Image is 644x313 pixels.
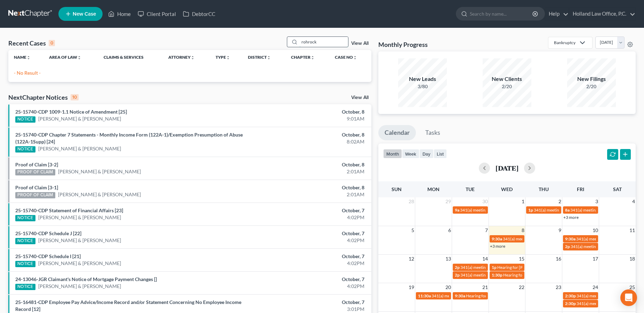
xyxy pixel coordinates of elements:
[554,40,575,46] div: Bankruptcy
[253,168,364,175] div: 2:01AM
[565,301,576,306] span: 2:30p
[592,255,599,263] span: 17
[419,125,446,140] a: Tasks
[445,283,452,291] span: 20
[503,272,594,278] span: Hearing for [PERSON_NAME] & [PERSON_NAME]
[592,283,599,291] span: 24
[432,293,499,298] span: 341(a) meeting for [PERSON_NAME]
[484,226,489,234] span: 7
[482,197,489,206] span: 30
[470,7,533,20] input: Search by name...
[73,11,96,17] span: New Case
[253,283,364,290] div: 4:02PM
[631,197,636,206] span: 4
[14,69,366,76] p: - No Result -
[77,56,81,60] i: unfold_more
[253,306,364,313] div: 3:01PM
[15,261,35,267] div: NOTICE
[577,186,584,192] span: Fri
[518,255,525,263] span: 15
[8,93,79,101] div: NextChapter Notices
[15,192,55,198] div: PROOF OF CLAIM
[38,115,121,122] a: [PERSON_NAME] & [PERSON_NAME]
[629,255,636,263] span: 18
[168,55,195,60] a: Attorneyunfold_more
[38,145,121,152] a: [PERSON_NAME] & [PERSON_NAME]
[15,207,123,213] a: 25-15740-CDP Statement of Financial Affairs [23]
[98,50,162,64] th: Claims & Services
[253,214,364,221] div: 4:02PM
[253,131,364,138] div: October, 8
[253,108,364,115] div: October, 8
[445,255,452,263] span: 13
[15,276,157,282] a: 24-13046-JGR Claimant's Notice of Mortgage Payment Changes []
[15,116,35,123] div: NOTICE
[539,186,549,192] span: Thu
[497,265,588,270] span: Hearing for [PERSON_NAME] & [PERSON_NAME]
[445,197,452,206] span: 29
[253,299,364,306] div: October, 7
[378,125,416,140] a: Calendar
[466,186,475,192] span: Tue
[565,207,570,213] span: 8a
[565,236,575,241] span: 9:30a
[253,184,364,191] div: October, 8
[38,283,121,290] a: [PERSON_NAME] & [PERSON_NAME]
[576,236,643,241] span: 341(a) meeting for [PERSON_NAME]
[490,244,505,249] a: +3 more
[521,197,525,206] span: 1
[398,75,447,83] div: New Leads
[291,55,315,60] a: Chapterunfold_more
[402,149,419,158] button: week
[418,293,431,298] span: 11:30a
[483,83,531,90] div: 2/20
[482,283,489,291] span: 21
[58,191,141,198] a: [PERSON_NAME] & [PERSON_NAME]
[448,226,452,234] span: 6
[565,293,576,298] span: 2:30p
[253,276,364,283] div: October, 7
[577,301,644,306] span: 341(a) meeting for [PERSON_NAME]
[555,283,562,291] span: 23
[629,226,636,234] span: 11
[38,260,121,267] a: [PERSON_NAME] & [PERSON_NAME]
[38,237,121,244] a: [PERSON_NAME] & [PERSON_NAME]
[378,40,428,49] h3: Monthly Progress
[558,197,562,206] span: 2
[253,161,364,168] div: October, 8
[15,253,81,259] a: 25-15740-CDP Schedule I [21]
[613,186,622,192] span: Sat
[545,8,569,20] a: Help
[216,55,230,60] a: Typeunfold_more
[191,56,195,60] i: unfold_more
[411,226,415,234] span: 5
[427,186,440,192] span: Mon
[15,109,127,115] a: 25-15740-CDP 1009-1.1 Notice of Amendment [25]
[15,299,241,312] a: 25-16481-CDP Employee Pay Advice/Income Record and/or Statement Concerning No Employee Income Rec...
[460,207,527,213] span: 341(a) meeting for [PERSON_NAME]
[521,226,525,234] span: 8
[392,186,402,192] span: Sun
[15,169,55,175] div: PROOF OF CLAIM
[15,132,243,145] a: 25-15740-CDP Chapter 7 Statements - Monthly Income Form (122A-1)/Exemption Presumption of Abuse (...
[351,41,369,46] a: View All
[592,226,599,234] span: 10
[501,186,513,192] span: Wed
[15,162,58,167] a: Proof of Claim [3-2]
[503,236,570,241] span: 341(a) meeting for [PERSON_NAME]
[179,8,219,20] a: DebtorCC
[248,55,271,60] a: Districtunfold_more
[71,94,79,100] div: 10
[460,272,528,278] span: 341(a) meeting for [PERSON_NAME]
[455,272,460,278] span: 2p
[565,244,570,249] span: 2p
[49,40,55,46] div: 0
[620,289,637,306] div: Open Intercom Messenger
[492,272,502,278] span: 1:30p
[455,207,459,213] span: 9a
[253,253,364,260] div: October, 7
[15,238,35,244] div: NOTICE
[253,138,364,145] div: 8:02AM
[105,8,134,20] a: Home
[253,230,364,237] div: October, 7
